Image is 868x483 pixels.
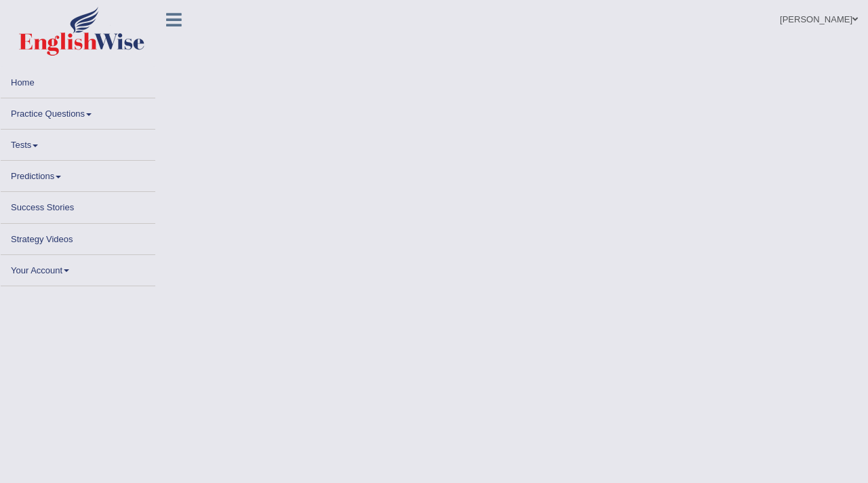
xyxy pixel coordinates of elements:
a: Home [1,67,155,94]
a: Strategy Videos [1,224,155,250]
a: Your Account [1,255,155,282]
a: Practice Questions [1,98,155,125]
a: Tests [1,130,155,156]
a: Success Stories [1,192,155,218]
a: Predictions [1,161,155,187]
